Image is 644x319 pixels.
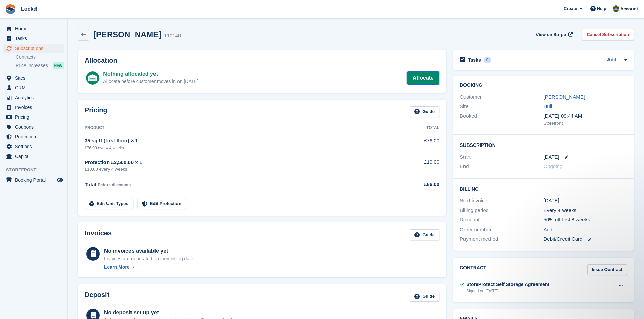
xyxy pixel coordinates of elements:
div: Order number [460,226,543,234]
a: menu [3,142,64,151]
td: £10.00 [392,155,439,177]
span: CRM [15,83,55,92]
a: View on Stripe [533,29,574,40]
th: Total [392,123,439,133]
h2: Booking [460,83,627,88]
div: Protection £2,500.00 × 1 [85,159,392,166]
a: menu [3,24,64,33]
a: Edit Unit Types [85,198,133,209]
a: Preview store [56,176,64,184]
div: Storefront [544,120,627,127]
a: Allocate [407,71,439,85]
td: £76.00 [392,133,439,155]
a: [PERSON_NAME] [544,94,585,100]
span: Create [564,5,577,12]
span: Protection [15,132,55,141]
div: Invoices are generated on their billing date. [104,255,195,262]
a: menu [3,175,64,185]
span: View on Stripe [536,31,566,38]
span: Booking Portal [15,175,55,185]
div: Every 4 weeks [544,207,627,214]
div: Debit/Credit Card [544,235,627,243]
a: menu [3,112,64,122]
h2: Subscription [460,141,627,148]
div: [DATE] 09:44 AM [544,112,627,120]
div: Payment method [460,235,543,243]
a: Hull [544,103,552,109]
span: Invoices [15,103,55,112]
a: menu [3,132,64,141]
a: Guide [410,291,439,302]
div: 35 sq ft (first floor) × 1 [85,137,392,145]
div: Learn More [104,264,129,271]
div: [DATE] [544,197,627,205]
a: menu [3,122,64,132]
a: Guide [410,106,439,117]
span: Coupons [15,122,55,132]
a: Contracts [16,54,64,60]
a: Issue Contract [587,264,627,275]
span: Tasks [15,34,55,43]
a: Lockd [18,3,40,15]
a: menu [3,73,64,83]
span: Home [15,24,55,33]
span: Account [620,6,638,12]
h2: [PERSON_NAME] [93,30,161,39]
time: 2025-10-03 00:00:00 UTC [544,153,559,161]
div: Allocate before customer moves in on [DATE] [103,78,198,85]
div: StoreProtect Self Storage Agreement [466,281,549,288]
a: menu [3,83,64,92]
a: Add [607,56,616,64]
a: Edit Protection [137,198,186,209]
a: menu [3,93,64,102]
a: menu [3,44,64,53]
th: Product [85,123,392,133]
div: Customer [460,93,543,101]
div: Site [460,103,543,110]
div: No invoices available yet [104,247,195,255]
a: Cancel Subscription [582,29,634,40]
h2: Pricing [85,106,108,117]
div: No deposit set up yet [104,309,243,317]
div: 50% off first 8 weeks [544,216,627,224]
h2: Contract [460,264,486,275]
span: Settings [15,142,55,151]
span: Subscriptions [15,44,55,53]
div: 0 [484,57,492,63]
div: Billing period [460,207,543,214]
div: Nothing allocated yet [103,70,198,78]
a: Price increases NEW [16,62,64,69]
div: Signed on [DATE] [466,288,549,294]
h2: Invoices [85,229,112,240]
span: Capital [15,152,55,161]
img: stora-icon-8386f47178a22dfd0bd8f6a31ec36ba5ce8667c1dd55bd0f319d3a0aa187defe.svg [5,4,16,14]
span: Total [85,182,96,187]
div: NEW [53,62,64,69]
div: Next invoice [460,197,543,205]
div: End [460,163,543,170]
div: Booked [460,112,543,127]
div: Discount [460,216,543,224]
div: £86.00 [392,181,439,188]
div: 110140 [164,32,181,40]
span: Help [597,5,606,12]
h2: Deposit [85,291,109,302]
h2: Allocation [85,57,439,64]
a: Learn More [104,264,195,271]
div: £76.00 every 4 weeks [85,145,392,151]
div: £10.00 every 4 weeks [85,166,392,173]
a: menu [3,34,64,43]
span: Pricing [15,112,55,122]
div: Start [460,153,543,161]
a: menu [3,103,64,112]
h2: Billing [460,185,627,192]
a: Guide [410,229,439,240]
span: Price increases [16,62,48,69]
span: Before discounts [98,183,131,187]
h2: Tasks [468,57,481,63]
span: Sites [15,73,55,83]
span: Ongoing [544,163,563,169]
span: Analytics [15,93,55,102]
a: Add [544,226,553,234]
span: Storefront [6,167,67,174]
